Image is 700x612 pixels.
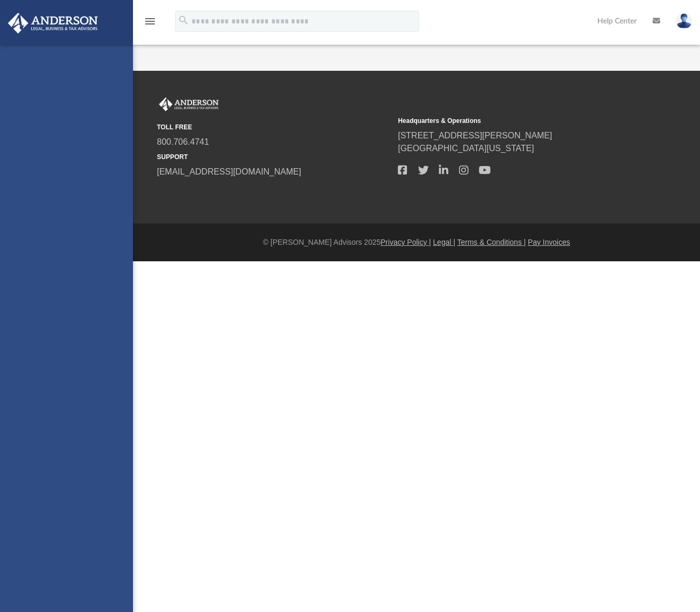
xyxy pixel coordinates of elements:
[157,167,301,176] a: [EMAIL_ADDRESS][DOMAIN_NAME]
[433,238,455,246] a: Legal |
[157,152,390,162] small: SUPPORT
[144,20,156,28] a: menu
[457,238,526,246] a: Terms & Conditions |
[398,144,534,153] a: [GEOGRAPHIC_DATA][US_STATE]
[676,13,692,29] img: User Pic
[157,122,390,132] small: TOLL FREE
[157,137,209,146] a: 800.706.4741
[381,238,431,246] a: Privacy Policy |
[144,15,156,28] i: menu
[398,116,631,126] small: Headquarters & Operations
[178,14,189,26] i: search
[5,13,101,34] img: Anderson Advisors Platinum Portal
[398,131,552,140] a: [STREET_ADDRESS][PERSON_NAME]
[133,237,700,248] div: © [PERSON_NAME] Advisors 2025
[157,97,221,111] img: Anderson Advisors Platinum Portal
[528,238,570,246] a: Pay Invoices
